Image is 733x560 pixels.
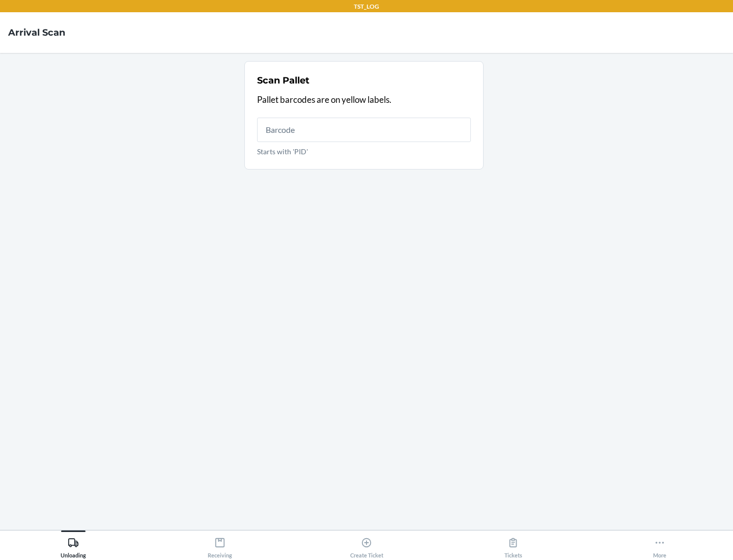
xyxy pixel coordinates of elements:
[653,533,666,558] div: More
[440,530,586,558] button: Tickets
[208,533,232,558] div: Receiving
[257,93,471,106] p: Pallet barcodes are on yellow labels.
[8,26,65,39] h4: Arrival Scan
[147,530,293,558] button: Receiving
[586,530,733,558] button: More
[293,530,440,558] button: Create Ticket
[61,533,86,558] div: Unloading
[257,146,471,157] p: Starts with 'PID'
[257,74,309,87] h2: Scan Pallet
[504,533,522,558] div: Tickets
[350,533,383,558] div: Create Ticket
[257,118,471,142] input: Starts with 'PID'
[354,2,379,11] p: TST_LOG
